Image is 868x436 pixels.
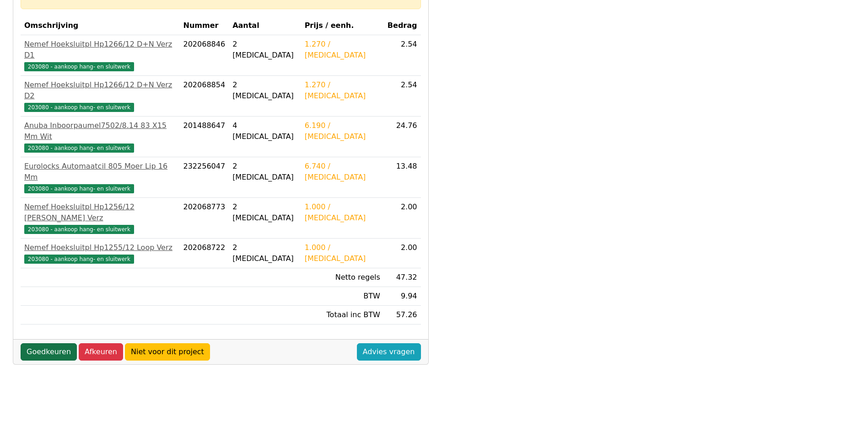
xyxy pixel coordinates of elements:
a: Advies vragen [357,343,421,361]
div: 1.270 / [MEDICAL_DATA] [305,39,380,61]
a: Niet voor dit project [125,343,210,361]
a: Anuba Inboorpaumel7502/8.14 83 X15 Mm Wit203080 - aankoop hang- en sluitwerk [24,120,176,153]
div: 2 [MEDICAL_DATA] [232,242,297,264]
th: Nummer [180,16,229,35]
a: Nemef Hoeksluitpl Hp1256/12 [PERSON_NAME] Verz203080 - aankoop hang- en sluitwerk [24,202,176,234]
div: Nemef Hoeksluitpl Hp1266/12 D+N Verz D2 [24,80,176,101]
td: 2.54 [384,76,421,117]
span: 203080 - aankoop hang- en sluitwerk [24,144,134,153]
th: Aantal [229,16,301,35]
div: 4 [MEDICAL_DATA] [232,120,297,142]
a: Eurolocks Automaatcil 805 Moer Lip 16 Mm203080 - aankoop hang- en sluitwerk [24,161,176,194]
div: 1.000 / [MEDICAL_DATA] [305,242,380,264]
div: Nemef Hoeksluitpl Hp1266/12 D+N Verz D1 [24,39,176,61]
span: 203080 - aankoop hang- en sluitwerk [24,184,134,193]
a: Nemef Hoeksluitpl Hp1266/12 D+N Verz D2203080 - aankoop hang- en sluitwerk [24,80,176,112]
td: BTW [301,287,384,306]
td: 24.76 [384,117,421,157]
span: 203080 - aankoop hang- en sluitwerk [24,103,134,112]
th: Omschrijving [21,16,180,35]
td: 47.32 [384,268,421,287]
span: 203080 - aankoop hang- en sluitwerk [24,255,134,264]
th: Bedrag [384,16,421,35]
span: 203080 - aankoop hang- en sluitwerk [24,62,134,71]
td: 2.00 [384,198,421,239]
td: 2.54 [384,35,421,76]
div: Eurolocks Automaatcil 805 Moer Lip 16 Mm [24,161,176,183]
td: 202068854 [180,76,229,117]
div: 2 [MEDICAL_DATA] [232,161,297,183]
td: 202068773 [180,198,229,239]
td: Netto regels [301,268,384,287]
td: 9.94 [384,287,421,306]
div: 6.740 / [MEDICAL_DATA] [305,161,380,183]
div: Anuba Inboorpaumel7502/8.14 83 X15 Mm Wit [24,120,176,142]
div: 1.000 / [MEDICAL_DATA] [305,202,380,223]
a: Nemef Hoeksluitpl Hp1255/12 Loop Verz203080 - aankoop hang- en sluitwerk [24,242,176,264]
a: Nemef Hoeksluitpl Hp1266/12 D+N Verz D1203080 - aankoop hang- en sluitwerk [24,39,176,72]
div: 2 [MEDICAL_DATA] [232,80,297,101]
a: Afkeuren [79,343,123,361]
td: 232256047 [180,157,229,198]
div: 2 [MEDICAL_DATA] [232,39,297,61]
div: Nemef Hoeksluitpl Hp1255/12 Loop Verz [24,242,176,253]
div: 6.190 / [MEDICAL_DATA] [305,120,380,142]
td: 57.26 [384,306,421,324]
div: 1.270 / [MEDICAL_DATA] [305,80,380,101]
div: Nemef Hoeksluitpl Hp1256/12 [PERSON_NAME] Verz [24,202,176,223]
div: 2 [MEDICAL_DATA] [232,202,297,223]
td: 13.48 [384,157,421,198]
td: Totaal inc BTW [301,306,384,324]
a: Goedkeuren [21,343,77,361]
td: 202068722 [180,239,229,268]
td: 202068846 [180,35,229,76]
span: 203080 - aankoop hang- en sluitwerk [24,225,134,234]
td: 2.00 [384,239,421,268]
td: 201488647 [180,117,229,157]
th: Prijs / eenh. [301,16,384,35]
